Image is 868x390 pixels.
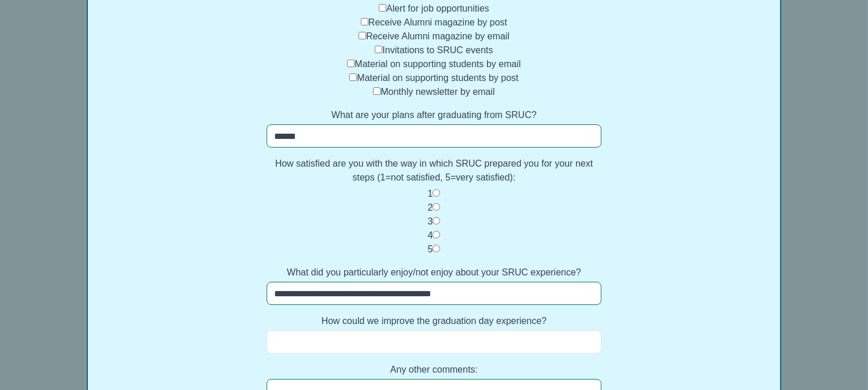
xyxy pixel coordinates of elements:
label: Material on supporting students by email [354,59,520,69]
label: Receive Alumni magazine by email [366,31,509,41]
label: What did you particularly enjoy/not enjoy about your SRUC experience? [267,266,601,279]
label: 3 [428,216,433,226]
label: What are your plans after graduating from SRUC? [267,108,601,122]
label: How satisfied are you with the way in which SRUC prepared you for your next steps (1=not satisfie... [267,157,601,185]
label: 5 [428,244,433,254]
label: 4 [428,230,433,240]
label: Alert for job opportunities [386,3,489,13]
label: Material on supporting students by post [357,73,518,83]
label: Monthly newsletter by email [381,87,494,97]
label: Invitations to SRUC events [382,45,493,55]
label: 2 [428,203,433,212]
label: Any other comments: [267,363,601,377]
label: Receive Alumni magazine by post [368,17,507,27]
label: 1 [428,189,433,198]
label: How could we improve the graduation day experience? [267,314,601,328]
